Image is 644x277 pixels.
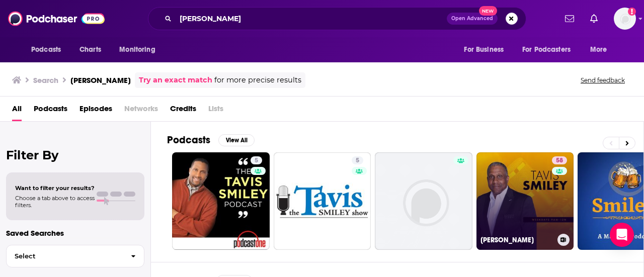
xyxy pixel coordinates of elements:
[73,40,107,59] a: Charts
[7,253,123,259] span: Select
[479,6,497,16] span: New
[8,9,105,28] img: Podchaser - Follow, Share and Rate Podcasts
[148,7,526,30] div: Search podcasts, credits, & more...
[255,156,258,166] span: 5
[214,74,301,86] span: for more precise results
[172,152,270,250] a: 5
[583,40,620,59] button: open menu
[208,101,223,121] span: Lists
[15,195,95,209] span: Choose a tab above to access filters.
[70,75,131,85] h3: [PERSON_NAME]
[33,75,58,85] h3: Search
[464,43,504,57] span: For Business
[586,10,602,27] a: Show notifications dropdown
[79,43,101,57] span: Charts
[451,16,493,21] span: Open Advanced
[15,184,95,192] span: Want to filter your results?
[522,43,571,57] span: For Podcasters
[119,43,155,57] span: Monitoring
[552,156,567,164] a: 58
[556,156,563,166] span: 58
[139,74,212,86] a: Try an exact match
[614,8,636,30] button: Show profile menu
[610,223,634,247] div: Open Intercom Messenger
[476,152,574,250] a: 58[PERSON_NAME]
[124,101,158,121] span: Networks
[561,10,578,27] a: Show notifications dropdown
[6,245,144,267] button: Select
[356,156,359,166] span: 5
[447,13,498,25] button: Open AdvancedNew
[590,43,607,57] span: More
[12,101,22,121] a: All
[112,40,168,59] button: open menu
[628,8,636,16] svg: Add a profile image
[170,101,196,121] a: Credits
[614,8,636,30] span: Logged in as AtriaBooks
[79,101,112,121] a: Episodes
[457,40,516,59] button: open menu
[31,43,61,57] span: Podcasts
[614,8,636,30] img: User Profile
[34,101,67,121] a: Podcasts
[176,11,447,27] input: Search podcasts, credits, & more...
[167,134,210,146] h2: Podcasts
[274,152,371,250] a: 5
[6,228,144,238] p: Saved Searches
[578,76,628,84] button: Send feedback
[516,40,585,59] button: open menu
[24,40,74,59] button: open menu
[6,148,144,162] h2: Filter By
[352,156,363,164] a: 5
[251,156,262,164] a: 5
[480,236,553,244] h3: [PERSON_NAME]
[218,134,255,146] button: View All
[167,134,255,146] a: PodcastsView All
